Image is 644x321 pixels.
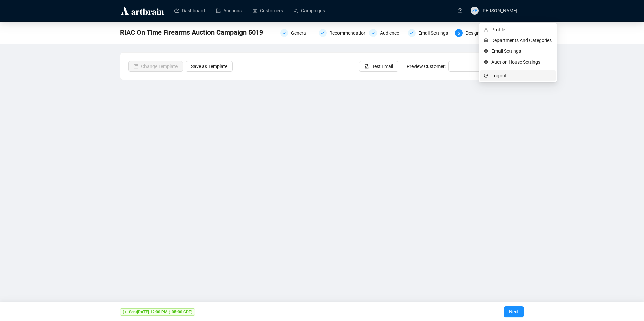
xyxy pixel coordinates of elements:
span: check [282,31,286,35]
div: Audience [369,29,404,37]
button: Save as Template [186,61,233,72]
span: setting [484,49,489,53]
span: Preview Customer: [407,64,446,69]
span: experiment [364,64,369,69]
img: logo [120,5,165,16]
span: Auction House Settings [491,58,552,66]
span: Logout [491,72,552,79]
button: Test Email [359,61,398,72]
span: RIAC On Time Firearms Auction Campaign 5019 [120,27,263,38]
span: [PERSON_NAME] [481,8,517,13]
div: Email Settings [418,29,452,37]
button: Next [504,306,524,317]
span: question-circle [458,8,462,13]
span: send [123,310,127,314]
div: Audience [380,29,403,37]
span: logout [484,74,489,78]
span: setting [484,38,489,42]
button: Change Template [128,61,183,72]
span: check [371,31,375,35]
div: Recommendations [329,29,373,37]
div: General [291,29,311,37]
span: Email Settings [491,47,552,55]
span: Next [509,302,519,321]
div: Recommendations [319,29,365,37]
div: General [280,29,315,37]
a: Dashboard [174,2,205,20]
a: Campaigns [294,2,325,20]
span: check [321,31,325,35]
a: Customers [253,2,283,20]
span: Departments And Categories [491,37,552,44]
div: 5Design [455,29,489,37]
div: Email Settings [408,29,451,37]
strong: Sent [DATE] 12:00 PM (-05:00 CDT) [129,310,192,314]
a: Auctions [216,2,242,20]
div: Design [465,29,484,37]
span: Save as Template [191,63,227,70]
span: Test Email [372,63,393,70]
span: Profile [491,26,552,33]
span: ZB [472,7,478,14]
span: check [410,31,414,35]
span: 5 [458,31,460,36]
span: user [484,28,489,32]
span: setting [484,60,489,64]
